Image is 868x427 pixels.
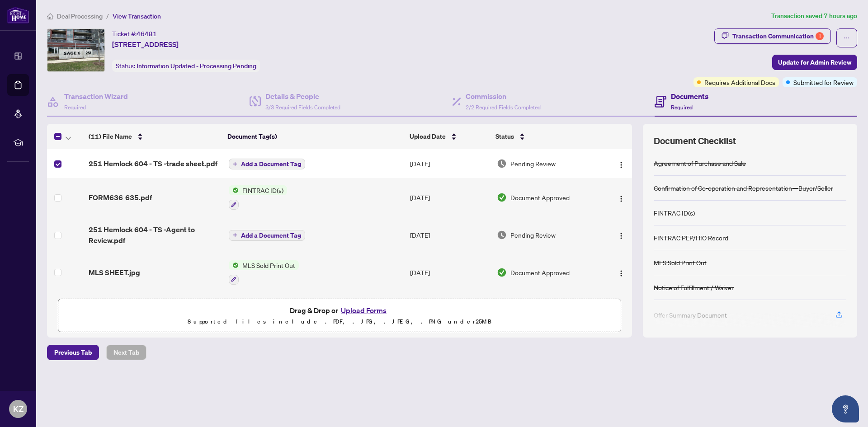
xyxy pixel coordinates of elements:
div: Confirmation of Co-operation and Representation—Buyer/Seller [654,183,833,193]
button: Update for Admin Review [772,55,857,70]
div: Notice of Fulfillment / Waiver [654,282,734,292]
td: [DATE] [406,253,493,292]
h4: Transaction Wizard [64,91,128,102]
th: Upload Date [406,124,492,149]
span: Information Updated - Processing Pending [137,62,256,70]
span: Upload Date [410,131,446,141]
button: Next Tab [106,345,146,360]
div: Ticket #: [112,28,157,39]
button: Logo [614,228,628,242]
div: Agreement of Purchase and Sale [654,158,746,168]
span: 251 Hemlock 604 - TS -Agent to Review.pdf [89,224,222,246]
div: Offer Summary Document [654,310,727,320]
h4: Details & People [265,91,340,102]
span: 2/2 Required Fields Completed [466,104,541,111]
article: Transaction saved 7 hours ago [771,11,857,21]
span: Add a Document Tag [241,161,301,167]
img: Logo [618,270,625,277]
span: 251 Hemlock 604 - TS -trade sheet.pdf [89,158,217,169]
td: [DATE] [406,217,493,253]
img: Document Status [497,267,507,277]
button: Status IconMLS Sold Print Out [229,260,299,285]
img: Logo [618,232,625,239]
span: Deal Processing [57,12,103,20]
span: home [47,13,53,19]
img: Document Status [497,159,507,169]
th: (11) File Name [85,124,224,149]
span: FINTRAC ID(s) [239,185,287,195]
span: plus [233,233,237,237]
div: MLS Sold Print Out [654,258,707,267]
img: Logo [618,161,625,169]
span: KZ [13,403,24,415]
img: Document Status [497,230,507,240]
button: Previous Tab [47,345,99,360]
button: Logo [614,265,628,280]
span: Required [64,104,86,111]
button: Add a Document Tag [229,158,305,170]
button: Add a Document Tag [229,229,305,241]
div: FINTRAC PEP/HIO Record [654,233,728,243]
td: [DATE] [406,149,493,178]
button: Logo [614,190,628,205]
img: logo [7,7,29,23]
h4: Documents [671,91,708,102]
span: [STREET_ADDRESS] [112,39,179,50]
img: Status Icon [229,260,239,270]
button: Add a Document Tag [229,159,305,169]
span: Drag & Drop or [290,305,389,316]
span: Requires Additional Docs [704,77,775,87]
span: Document Checklist [654,135,736,147]
span: 46481 [137,30,157,38]
p: Supported files include .PDF, .JPG, .JPEG, .PNG under 25 MB [64,316,615,327]
span: Drag & Drop orUpload FormsSupported files include .PDF, .JPG, .JPEG, .PNG under25MB [58,299,621,333]
span: View Transaction [113,12,161,20]
span: Pending Review [510,159,556,169]
span: Update for Admin Review [778,55,851,70]
span: Add a Document Tag [241,232,301,239]
button: Add a Document Tag [229,230,305,241]
th: Document Tag(s) [224,124,406,149]
div: Status: [112,60,260,72]
span: 3/3 Required Fields Completed [265,104,340,111]
span: MLS SHEET.jpg [89,267,140,278]
span: Submitted for Review [793,77,854,87]
span: ellipsis [844,35,850,41]
h4: Commission [466,91,541,102]
td: [DATE] [406,178,493,217]
div: Transaction Communication [732,29,824,43]
div: 1 [816,32,824,40]
span: Document Approved [510,267,570,277]
img: Logo [618,195,625,202]
span: MLS Sold Print Out [239,260,299,270]
span: Pending Review [510,230,556,240]
button: Upload Forms [338,305,389,316]
img: IMG-X12092830_1.jpg [47,29,104,71]
button: Logo [614,156,628,171]
span: FORM636 635.pdf [89,192,152,203]
span: Previous Tab [54,345,92,360]
button: Transaction Communication1 [714,28,831,44]
span: Document Approved [510,192,570,202]
span: (11) File Name [89,131,132,141]
img: Status Icon [229,185,239,195]
button: Open asap [832,395,859,422]
span: Status [495,131,514,141]
div: FINTRAC ID(s) [654,208,695,218]
li: / [106,11,109,21]
span: Required [671,104,693,111]
td: [DATE] [406,292,493,331]
th: Status [492,124,599,149]
span: plus [233,162,237,166]
img: Document Status [497,192,507,202]
button: Status IconFINTRAC ID(s) [229,185,287,210]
